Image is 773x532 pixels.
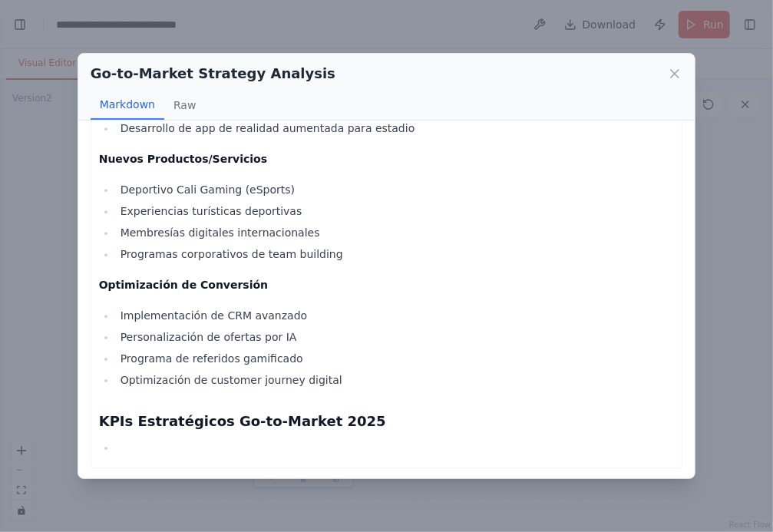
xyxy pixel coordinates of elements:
[91,91,164,120] button: Markdown
[91,63,335,84] h2: Go-to-Market Strategy Analysis
[99,279,268,291] strong: Optimización de Conversión
[116,202,675,220] li: Experiencias turísticas deportivas
[116,180,675,199] li: Deportivo Cali Gaming (eSports)
[99,153,267,165] strong: Nuevos Productos/Servicios
[116,328,675,346] li: Personalización de ofertas por IA
[116,371,675,389] li: Optimización de customer journey digital
[116,245,675,263] li: Programas corporativos de team building
[99,413,386,429] strong: KPIs Estratégicos Go-to-Market 2025
[116,306,675,325] li: Implementación de CRM avanzado
[116,349,675,368] li: Programa de referidos gamificado
[164,91,205,120] button: Raw
[116,223,675,242] li: Membresías digitales internacionales
[116,119,675,137] li: Desarrollo de app de realidad aumentada para estadio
